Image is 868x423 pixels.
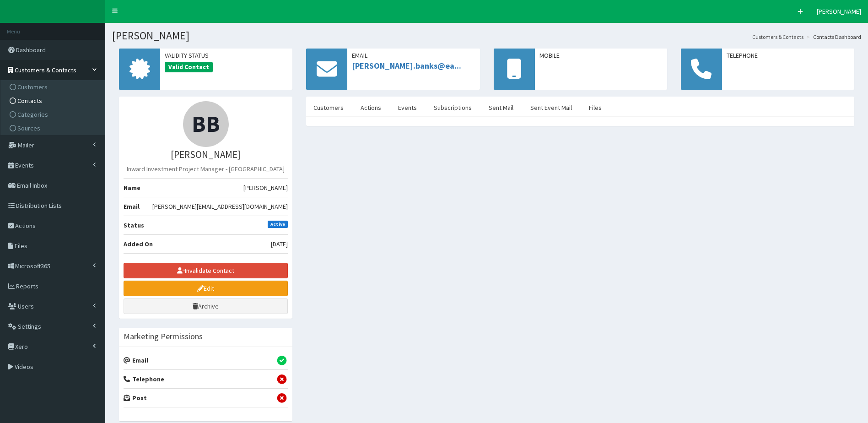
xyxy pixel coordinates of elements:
b: Post [124,394,147,402]
b: Email [124,356,148,364]
span: Distribution Lists [16,201,62,210]
a: Customers [306,98,351,117]
span: Mobile [539,51,663,60]
a: Files [582,98,609,117]
a: Events [391,98,424,117]
a: Customers & Contacts [752,33,803,41]
span: Actions [15,222,36,230]
span: Email Inbox [17,181,47,190]
span: Users [18,302,34,310]
span: Active [268,221,288,228]
span: Settings [18,322,41,331]
span: [DATE] [271,239,288,249]
span: [PERSON_NAME][EMAIL_ADDRESS][DOMAIN_NAME] [152,202,288,211]
p: Inward Investment Project Manager - [GEOGRAPHIC_DATA] [124,164,288,174]
b: Added On [124,240,153,248]
span: Valid Contact [165,62,213,73]
a: Sent Event Mail [523,98,579,117]
h1: [PERSON_NAME] [112,30,861,42]
b: Name [124,184,140,192]
span: [PERSON_NAME] [817,7,861,16]
button: Invalidate Contact [124,263,288,278]
span: Customers & Contacts [15,66,76,74]
span: Contacts [17,97,42,105]
a: [PERSON_NAME].banks@ea... [352,60,461,71]
span: Xero [15,342,28,351]
span: Files [15,242,27,250]
span: Telephone [727,51,850,60]
a: Actions [353,98,388,117]
span: Microsoft365 [15,262,50,270]
span: Dashboard [16,46,46,54]
a: Customers [3,80,105,94]
span: Mailer [18,141,34,149]
span: Validity Status [165,51,288,60]
span: Categories [17,110,48,119]
a: Archive [124,298,288,314]
span: Sources [17,124,40,132]
span: Events [15,161,34,169]
span: Reports [16,282,38,290]
a: Subscriptions [426,98,479,117]
h3: [PERSON_NAME] [124,149,288,160]
span: Videos [15,363,33,371]
h3: Marketing Permissions [124,332,203,341]
b: Status [124,221,144,229]
a: Sent Mail [481,98,521,117]
a: Categories [3,108,105,121]
li: Contacts Dashboard [804,33,861,41]
span: Email [352,51,475,60]
a: Sources [3,121,105,135]
span: [PERSON_NAME] [243,183,288,192]
b: Email [124,202,140,211]
span: Customers [17,83,48,91]
a: Contacts [3,94,105,108]
a: Edit [124,281,288,296]
b: Telephone [124,375,164,383]
span: BB [192,109,220,138]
